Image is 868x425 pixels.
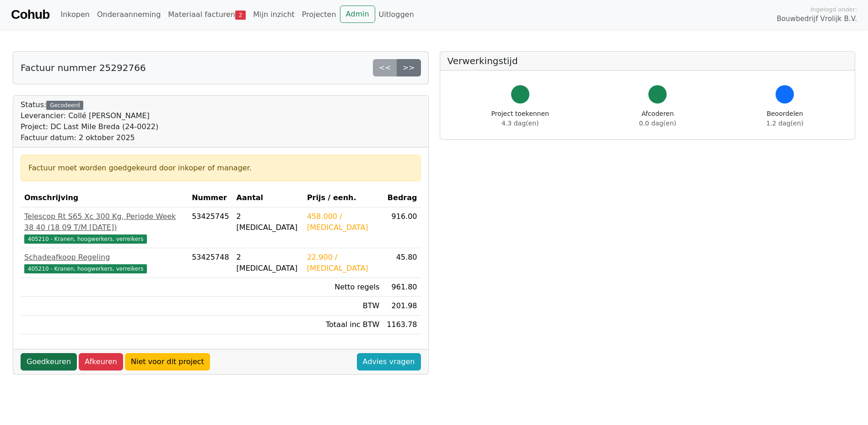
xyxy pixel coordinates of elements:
td: 201.98 [383,297,421,316]
a: Afkeuren [79,353,123,371]
div: 458.000 / [MEDICAL_DATA] [307,211,379,233]
a: Goedkeuren [21,353,77,371]
span: Bouwbedrijf Vrolijk B.V. [776,14,857,24]
div: Project toekennen [491,109,549,128]
span: 2 [235,11,246,20]
td: 53425748 [188,248,232,278]
span: 4.3 dag(en) [501,120,539,127]
td: 916.00 [383,207,421,248]
div: Beoordelen [766,109,803,128]
a: Projecten [298,5,340,24]
div: Leverancier: Collé [PERSON_NAME] [21,110,158,121]
th: Bedrag [383,189,421,207]
a: Niet voor dit project [125,353,210,371]
div: Status: [21,99,158,143]
h5: Factuur nummer 25292766 [21,62,146,73]
td: 53425745 [188,207,232,248]
div: Telescop Rt S65 Xc 300 Kg, Periode Week 38 40 (18 09 T/M [DATE]) [24,211,184,233]
th: Omschrijving [21,189,188,207]
td: BTW [303,297,383,316]
div: Factuur datum: 2 oktober 2025 [21,132,158,143]
a: Inkopen [57,5,93,24]
th: Nummer [188,189,232,207]
td: 961.80 [383,278,421,297]
span: 0.0 dag(en) [639,120,676,127]
th: Aantal [233,189,303,207]
a: Schadeafkoop Regeling405210 - Kranen, hoogwerkers, verreikers [24,252,184,274]
div: Schadeafkoop Regeling [24,252,184,263]
div: Afcoderen [639,109,676,128]
a: Uitloggen [375,5,418,24]
span: 1.2 dag(en) [766,120,803,127]
div: 2 [MEDICAL_DATA] [237,211,300,233]
td: Totaal inc BTW [303,316,383,334]
a: Onderaanneming [93,5,164,24]
th: Prijs / eenh. [303,189,383,207]
a: Admin [340,5,375,23]
span: 405210 - Kranen, hoogwerkers, verreikers [24,234,147,244]
a: Advies vragen [357,353,421,371]
a: Mijn inzicht [249,5,298,24]
a: Telescop Rt S65 Xc 300 Kg, Periode Week 38 40 (18 09 T/M [DATE])405210 - Kranen, hoogwerkers, ver... [24,211,184,244]
div: Gecodeerd [46,101,83,110]
div: Project: DC Last Mile Breda (24-0022) [21,121,158,132]
td: 45.80 [383,248,421,278]
div: Factuur moet worden goedgekeurd door inkoper of manager. [28,163,413,174]
span: 405210 - Kranen, hoogwerkers, verreikers [24,264,147,273]
a: Cohub [11,4,49,26]
td: Netto regels [303,278,383,297]
a: >> [397,59,421,76]
div: 2 [MEDICAL_DATA] [237,252,300,274]
span: Ingelogd onder: [810,5,857,14]
h5: Verwerkingstijd [447,55,848,66]
a: Materiaal facturen2 [164,5,249,24]
td: 1163.78 [383,316,421,334]
div: 22.900 / [MEDICAL_DATA] [307,252,379,274]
